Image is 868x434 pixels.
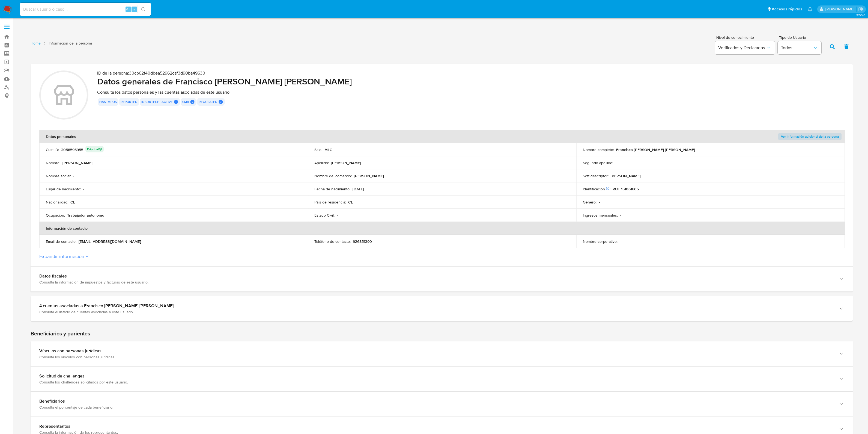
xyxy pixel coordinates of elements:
[781,45,813,51] span: Todos
[715,41,775,54] button: Verificados y Declarados
[138,5,149,13] button: search-icon
[31,41,41,46] a: Home
[716,36,775,39] span: Nivel de conocimiento
[779,36,823,39] span: Tipo de Usuario
[133,7,135,12] span: s
[778,41,821,54] button: Todos
[49,41,92,46] span: Información de la persona
[772,6,802,12] span: Accesos rápidos
[20,6,151,13] input: Buscar usuario o caso...
[858,6,864,12] a: Salir
[808,7,812,11] a: Notificaciones
[31,39,92,54] nav: List of pages
[825,7,856,12] p: camilafernanda.paredessaldano@mercadolibre.cl
[126,7,130,12] span: Alt
[718,45,766,51] span: Verificados y Declarados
